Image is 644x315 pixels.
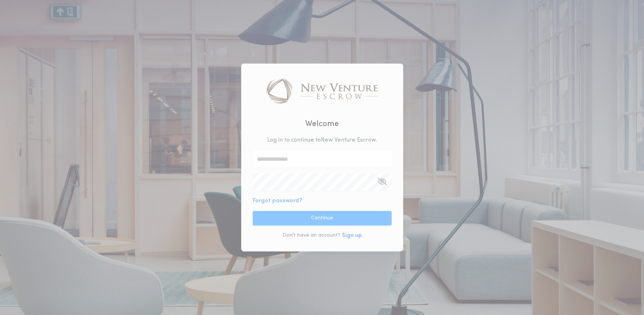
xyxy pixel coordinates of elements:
[282,232,340,239] p: Don't have an account?
[253,211,392,225] button: Continue
[267,136,377,144] p: Log in to continue to New Venture Escrow .
[342,231,362,240] button: Sign up
[266,78,378,103] img: logo
[305,118,339,130] h2: Welcome
[253,197,302,205] button: Forgot password?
